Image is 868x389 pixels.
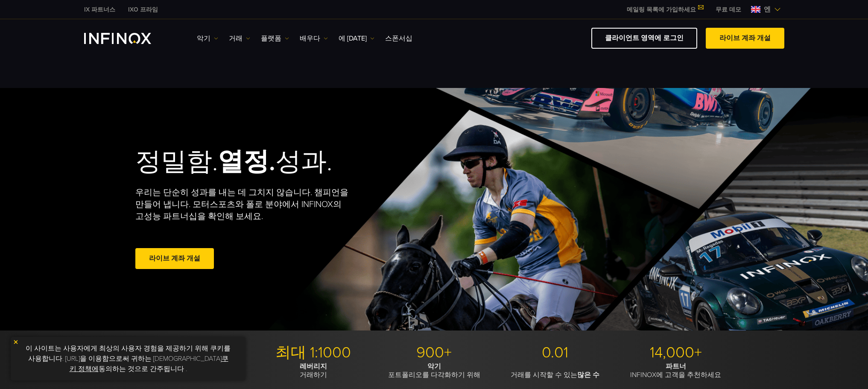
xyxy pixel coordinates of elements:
[416,343,452,362] font: 900+
[26,344,231,363] font: 이 사이트는 사용자에게 최상의 사용자 경험을 제공하기 위해 쿠키를 사용합니다. [URL]을 이용함으로써 귀하는 [DEMOGRAPHIC_DATA]
[716,6,741,13] font: 무료 데모
[197,33,218,44] a: 악기
[339,34,367,43] font: 에 [DATE]
[385,33,412,44] a: 스폰서십
[300,371,327,379] font: 거래하기
[261,34,281,43] font: 플랫폼
[385,34,412,43] font: 스폰서십
[650,343,702,362] font: 14,000+
[542,343,568,362] font: 0.01
[300,34,320,43] font: 배우다
[135,187,348,222] font: 우리는 단순히 성과를 내는 데 그치지 않습니다. 챔피언을 만들어 냅니다. 모터스포츠와 폴로 분야에서 INFINOX의 고성능 파트너십을 확인해 보세요.
[261,33,289,44] a: 플랫폼
[627,6,696,13] font: 메일링 목록에 가입하세요
[605,34,684,42] font: 클라이언트 영역에 로그인
[666,362,686,371] font: 파트너
[135,146,218,177] font: 정밀함.
[99,365,187,373] font: 동의하는 것으로 간주됩니다 .
[427,362,441,371] font: 악기
[197,34,210,43] font: 악기
[229,33,250,44] a: 거래
[122,5,164,14] a: 인피녹스
[78,5,122,14] a: 인피녹스
[709,5,748,14] a: 인피녹스 메뉴
[84,33,171,44] a: INFINOX 로고
[218,146,275,177] font: 열정.
[620,6,709,13] a: 메일링 목록에 가입하세요
[706,28,784,49] a: 라이브 계좌 개설
[764,5,771,14] font: 엔
[388,371,480,379] font: 포트폴리오를 다각화하기 위해
[149,254,200,263] font: 라이브 계좌 개설
[84,6,115,13] font: IX 파트너스
[275,146,332,177] font: 성과.
[135,248,214,269] a: 라이브 계좌 개설
[13,339,19,345] img: 노란색 닫기 아이콘
[275,343,351,362] font: 최대 1:1000
[229,34,243,43] font: 거래
[300,362,327,371] font: 레버리지
[339,33,374,44] a: 에 [DATE]
[300,33,328,44] a: 배우다
[591,28,697,49] a: 클라이언트 영역에 로그인
[630,371,721,379] font: INFINOX에 고객을 추천하세요
[719,34,771,42] font: 라이브 계좌 개설
[577,371,599,379] font: 많은 수
[128,6,158,13] font: IXO 프라임
[511,371,577,379] font: 거래를 시작할 수 있는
